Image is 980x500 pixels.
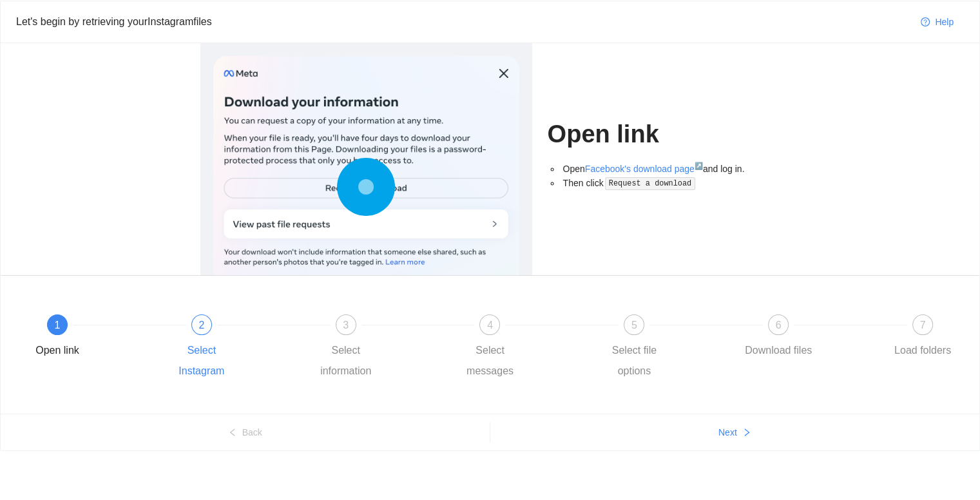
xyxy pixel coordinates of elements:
div: Let's begin by retrieving your Instagram files [16,14,910,30]
button: leftBack [1,422,490,443]
li: Then click [561,176,780,191]
span: 7 [920,320,926,331]
span: 2 [198,320,204,331]
span: 4 [487,320,493,331]
div: Select Instagram [164,340,239,381]
div: 3Select information [309,314,453,381]
span: 6 [776,320,782,331]
div: Select information [309,340,383,381]
div: 1Open link [20,314,164,361]
div: 4Select messages [452,314,597,381]
span: 3 [343,320,349,331]
h1: Open link [548,119,780,149]
code: Request a download [605,177,695,190]
span: 5 [631,320,637,331]
div: Open link [35,340,79,361]
li: Open and log in. [561,162,780,176]
span: Help [935,15,954,29]
a: Facebook's download page↗ [585,164,703,174]
span: 1 [55,320,61,331]
div: 2Select Instagram [164,314,309,381]
sup: ↗ [695,162,703,169]
div: Load folders [894,340,951,361]
span: question-circle [921,17,930,28]
button: question-circleHelp [910,12,964,32]
div: 6Download files [741,314,885,361]
div: 5Select file options [597,314,741,381]
div: Select messages [452,340,527,381]
span: Next [718,425,737,439]
button: Nextright [490,422,980,443]
div: Download files [745,340,812,361]
span: right [742,428,751,438]
div: 7Load folders [885,314,960,361]
div: Select file options [597,340,671,381]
